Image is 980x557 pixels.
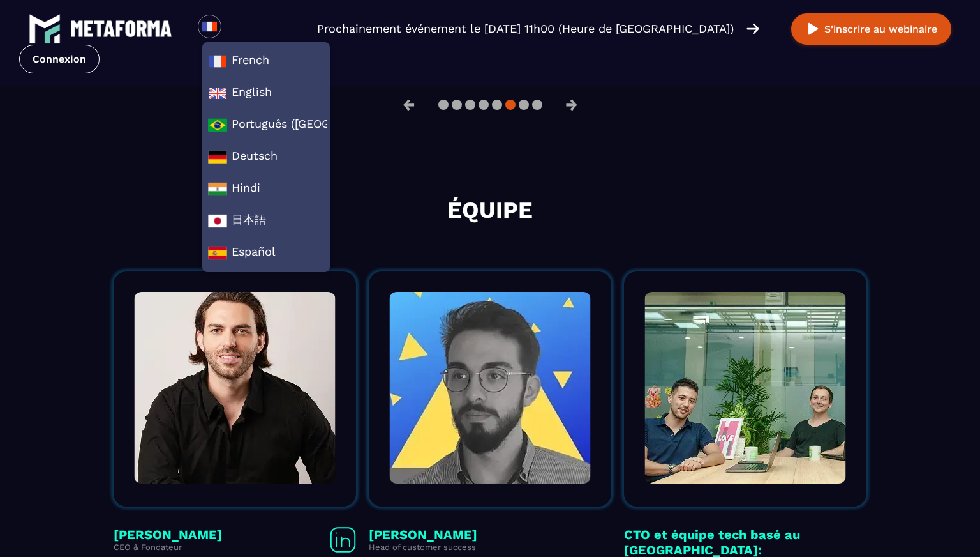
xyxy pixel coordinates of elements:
img: profile [644,292,846,484]
p: Prochainement événement le [DATE] 11h00 (Heure de [GEOGRAPHIC_DATA]) [317,20,734,38]
img: a0 [208,116,227,135]
input: Search for option [232,21,242,36]
span: English [208,84,324,103]
p: CEO & Fondateur [114,542,222,552]
img: de [208,148,227,167]
img: logo [70,20,172,37]
img: ja [208,211,227,231]
span: Hindi [208,179,324,199]
img: en [208,84,227,103]
span: Português ([GEOGRAPHIC_DATA]) [208,116,324,135]
span: Español [208,243,324,263]
img: profile [389,292,591,484]
img: profile [134,292,336,484]
img: es [208,243,227,263]
p: Head of customer success [369,542,477,552]
h2: Équipe [107,197,873,224]
h3: [PERSON_NAME] [369,527,477,542]
img: logo [29,13,61,45]
img: hi [208,179,227,199]
button: S’inscrire au webinaire [791,13,951,45]
a: Connexion [19,45,100,73]
img: play [805,21,821,37]
span: 日本語 [208,211,324,231]
div: Search for option [221,15,253,43]
button: → [555,89,588,120]
img: arrow-right [746,22,759,36]
span: Deutsch [208,148,324,167]
button: ← [392,89,426,120]
img: fr [202,19,218,34]
h3: [PERSON_NAME] [114,527,222,542]
img: fr [208,52,227,71]
span: French [208,52,324,71]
